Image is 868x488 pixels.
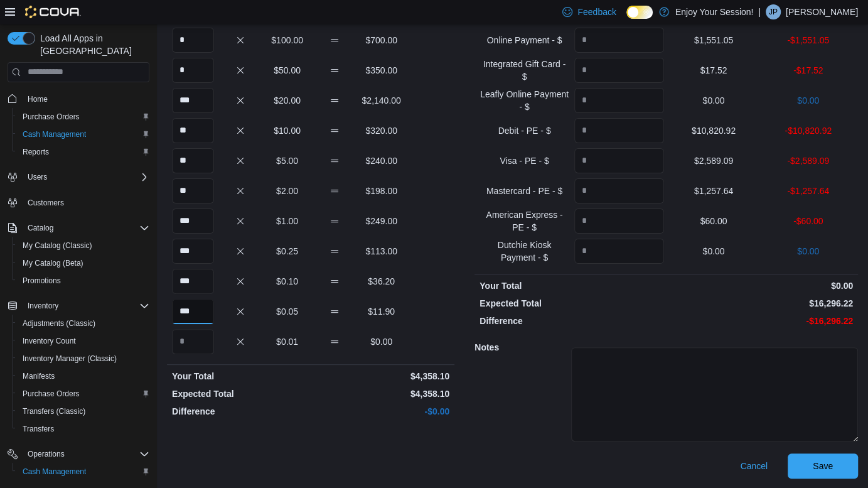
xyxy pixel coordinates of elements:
span: Transfers (Classic) [23,406,85,416]
span: Cash Management [23,129,86,139]
span: Adjustments (Classic) [23,318,95,328]
button: My Catalog (Beta) [13,254,154,272]
input: Quantity [574,28,664,53]
p: $1,257.64 [669,185,759,197]
span: Cash Management [18,464,149,479]
input: Quantity [574,209,664,234]
span: Users [23,170,149,185]
p: Difference [480,315,663,327]
p: $16,296.22 [669,297,853,310]
p: Online Payment - $ [480,34,569,46]
a: Transfers (Classic) [18,404,90,419]
button: Catalog [3,219,154,237]
input: Quantity [574,239,664,264]
input: Quantity [172,148,214,173]
span: Promotions [23,276,61,286]
p: -$0.00 [313,405,449,418]
p: $4,358.10 [313,370,449,382]
p: $4,358.10 [313,388,449,400]
span: Cash Management [23,467,86,477]
button: Operations [23,447,70,462]
p: $0.00 [360,335,402,348]
span: Catalog [28,223,53,233]
a: Adjustments (Classic) [18,316,100,331]
p: $0.01 [266,335,308,348]
a: Transfers [18,421,59,436]
input: Quantity [172,209,214,234]
button: Home [3,90,154,108]
a: My Catalog (Classic) [18,238,97,253]
p: $0.00 [763,245,853,258]
input: Quantity [172,58,214,83]
button: Reports [13,143,154,161]
span: Purchase Orders [18,386,149,401]
p: $240.00 [360,155,402,167]
p: $0.25 [266,245,308,258]
span: Transfers [23,424,54,434]
div: Jesse Prior [766,4,781,19]
p: Debit - PE - $ [480,124,569,137]
button: Cancel [735,453,773,479]
span: Inventory [23,298,149,313]
p: Expected Total [172,388,308,400]
h5: Notes [474,335,569,360]
a: Cash Management [18,127,91,142]
button: Catalog [23,220,58,236]
p: Leafly Online Payment - $ [480,88,569,113]
a: Cash Management [18,464,91,479]
p: $700.00 [360,34,402,46]
p: -$2,589.09 [763,155,853,167]
p: $5.00 [266,155,308,167]
input: Quantity [172,269,214,294]
button: Transfers [13,420,154,438]
p: Mastercard - PE - $ [480,185,569,197]
input: Quantity [574,118,664,143]
p: $0.05 [266,305,308,318]
p: $100.00 [266,34,308,46]
a: Purchase Orders [18,109,85,124]
p: -$10,820.92 [763,124,853,137]
a: Promotions [18,273,66,288]
p: $20.00 [266,94,308,107]
p: $10,820.92 [669,124,759,137]
span: Adjustments (Classic) [18,316,149,331]
button: Inventory Count [13,332,154,350]
span: My Catalog (Classic) [18,238,149,253]
span: Reports [18,144,149,160]
p: -$1,551.05 [763,34,853,46]
button: Inventory Manager (Classic) [13,350,154,367]
span: Customers [28,198,64,208]
p: $2.00 [266,185,308,197]
span: Inventory Count [23,336,76,346]
span: My Catalog (Beta) [23,258,83,268]
img: Cova [25,6,81,18]
button: Promotions [13,272,154,290]
input: Quantity [574,58,664,83]
span: Operations [28,449,65,459]
button: My Catalog (Classic) [13,237,154,254]
span: Promotions [18,273,149,288]
span: Home [23,91,149,107]
span: Home [28,94,48,104]
a: Home [23,92,53,107]
a: Inventory Count [18,333,81,349]
button: Adjustments (Classic) [13,315,154,332]
p: $36.20 [360,275,402,288]
a: Manifests [18,369,60,384]
span: Load All Apps in [GEOGRAPHIC_DATA] [35,32,149,57]
input: Quantity [574,88,664,113]
p: $60.00 [669,215,759,227]
p: $0.00 [669,245,759,258]
p: $1,551.05 [669,34,759,46]
p: | [758,4,761,19]
p: [PERSON_NAME] [786,4,858,19]
p: $0.00 [669,279,853,292]
button: Inventory [3,297,154,315]
p: Expected Total [480,297,663,310]
p: $17.52 [669,64,759,77]
p: $50.00 [266,64,308,77]
button: Users [3,168,154,186]
span: Manifests [18,369,149,384]
span: Inventory [28,301,58,311]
